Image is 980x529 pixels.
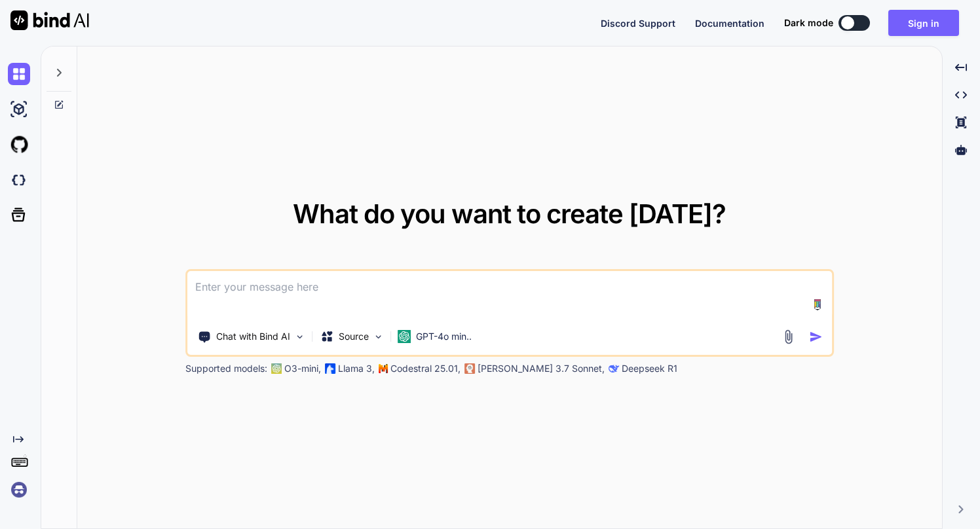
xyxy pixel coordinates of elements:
p: Deepseek R1 [622,362,677,375]
span: Discord Support [601,18,675,29]
p: O3-mini, [284,362,321,375]
button: Documentation [695,16,764,30]
img: claude [609,363,619,374]
img: signin [8,479,30,501]
img: Pick Tools [294,331,305,342]
img: Llama2 [325,363,335,374]
button: Discord Support [601,16,675,30]
img: GPT-4 [271,363,282,374]
span: Documentation [695,18,764,29]
img: chat [8,63,30,85]
img: ai-studio [8,98,30,120]
button: Sign in [888,10,959,36]
img: icon [809,330,823,344]
img: Mistral-AI [379,364,388,373]
p: Supported models: [185,362,267,375]
p: [PERSON_NAME] 3.7 Sonnet, [478,362,605,375]
p: Source [339,330,369,343]
img: Bind AI [10,10,89,30]
img: claude [464,363,475,374]
img: darkCloudIdeIcon [8,169,30,191]
img: Pick Models [373,331,384,342]
span: Dark mode [784,16,833,29]
img: attachment [781,329,796,344]
span: What do you want to create [DATE]? [293,198,726,230]
img: githubLight [8,134,30,156]
p: Codestral 25.01, [390,362,461,375]
p: GPT-4o min.. [416,330,472,343]
p: Llama 3, [338,362,375,375]
img: GPT-4o mini [398,330,411,343]
p: Chat with Bind AI [216,330,290,343]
